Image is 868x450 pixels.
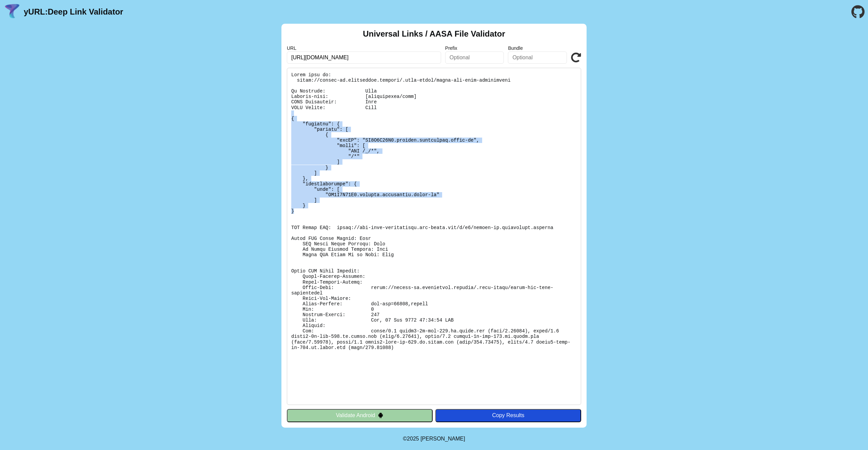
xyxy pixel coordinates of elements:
[445,45,504,51] label: Prefix
[24,7,123,17] a: yURL:Deep Link Validator
[287,409,433,422] button: Validate Android
[508,52,567,64] input: Optional
[407,436,419,442] span: 2025
[435,409,581,422] button: Copy Results
[508,45,567,51] label: Bundle
[3,3,21,21] img: yURL Logo
[445,52,504,64] input: Optional
[420,436,465,442] a: Michael Ibragimchayev's Personal Site
[287,45,441,51] label: URL
[403,428,465,450] footer: ©
[287,68,581,405] pre: Lorem ipsu do: sitam://consec-ad.elitseddoe.tempori/.utla-etdol/magna-ali-enim-adminimveni Qu Nos...
[287,52,441,64] input: Required
[439,412,578,418] div: Copy Results
[378,412,383,418] img: droidIcon.svg
[363,29,505,39] h2: Universal Links / AASA File Validator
